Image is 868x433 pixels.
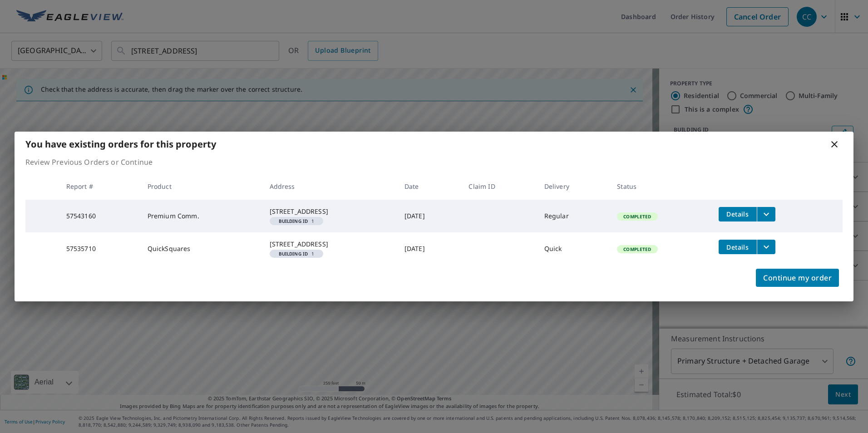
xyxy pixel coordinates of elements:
th: Address [262,173,397,200]
span: Completed [618,213,656,220]
p: Review Previous Orders or Continue [25,157,843,167]
td: QuickSquares [140,232,262,265]
td: Premium Comm. [140,200,262,232]
b: You have existing orders for this property [25,138,216,150]
button: detailsBtn-57543160 [719,207,757,221]
th: Product [140,173,262,200]
button: filesDropdownBtn-57543160 [757,207,775,221]
span: 1 [273,251,320,256]
td: [DATE] [397,232,462,265]
th: Report # [59,173,140,200]
button: detailsBtn-57535710 [719,240,757,254]
button: filesDropdownBtn-57535710 [757,240,775,254]
button: Continue my order [756,269,839,287]
td: 57535710 [59,232,140,265]
td: 57543160 [59,200,140,232]
span: 1 [273,219,320,223]
th: Date [397,173,462,200]
th: Delivery [537,173,610,200]
th: Claim ID [461,173,537,200]
div: [STREET_ADDRESS] [270,207,390,216]
span: Details [724,243,751,251]
td: Quick [537,232,610,265]
div: [STREET_ADDRESS] [270,240,390,249]
span: Continue my order [763,271,832,284]
td: Regular [537,200,610,232]
span: Details [724,210,751,218]
span: Completed [618,246,656,252]
td: [DATE] [397,200,462,232]
em: Building ID [279,251,308,256]
em: Building ID [279,219,308,223]
th: Status [610,173,711,200]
